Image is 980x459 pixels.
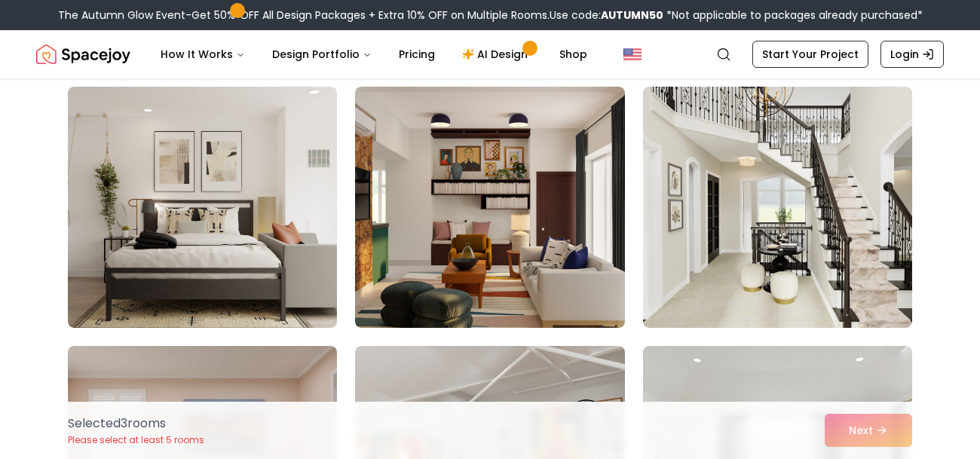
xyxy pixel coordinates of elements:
span: *Not applicable to packages already purchased* [663,8,923,23]
button: How It Works [149,39,257,69]
a: Spacejoy [36,39,130,69]
a: Login [880,41,944,68]
span: Use code: [550,8,663,23]
button: Design Portfolio [260,39,384,69]
img: Room room-15 [643,87,912,328]
p: Please select at least 5 rooms [68,434,204,446]
p: Selected 3 room s [68,415,204,433]
img: United States [623,45,642,63]
img: Room room-14 [355,87,624,328]
img: Spacejoy Logo [36,39,130,69]
a: Pricing [387,39,447,69]
a: Shop [547,39,599,69]
img: Room room-13 [68,87,337,328]
a: Start Your Project [752,41,868,68]
nav: Main [149,39,599,69]
nav: Global [36,30,944,78]
div: The Autumn Glow Event-Get 50% OFF All Design Packages + Extra 10% OFF on Multiple Rooms. [58,8,923,23]
a: AI Design [450,39,544,69]
b: AUTUMN50 [601,8,663,23]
